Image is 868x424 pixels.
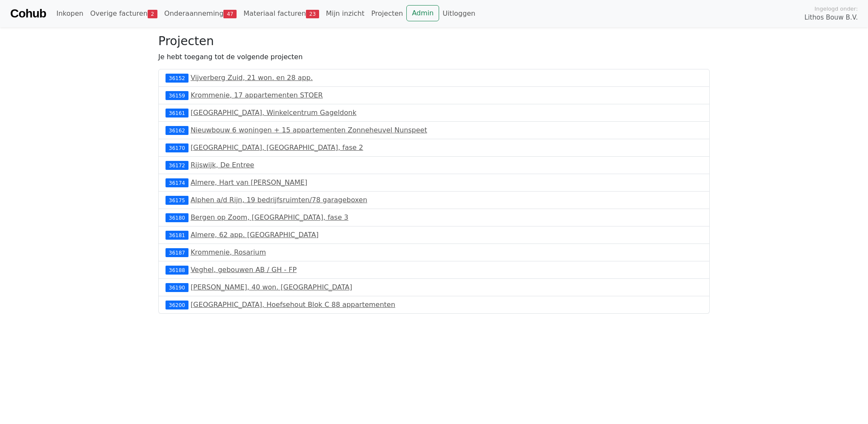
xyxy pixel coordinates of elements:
[191,74,313,82] a: Vijverberg Zuid, 21 won. en 28 app.
[191,143,363,152] a: [GEOGRAPHIC_DATA], [GEOGRAPHIC_DATA], fase 2
[191,231,319,239] a: Almere, 62 app. [GEOGRAPHIC_DATA]
[166,213,188,222] div: 36180
[191,213,348,221] a: Bergen op Zoom, [GEOGRAPHIC_DATA], fase 3
[191,109,357,117] a: [GEOGRAPHIC_DATA], Winkelcentrum Gageldonk
[814,5,858,13] span: Ingelogd onder:
[223,10,237,18] span: 47
[53,5,86,22] a: Inkopen
[191,301,395,309] a: [GEOGRAPHIC_DATA], Hoefsehout Blok C 88 appartementen
[166,301,188,309] div: 36200
[439,5,479,22] a: Uitloggen
[166,178,188,187] div: 36174
[191,266,297,274] a: Veghel, gebouwen AB / GH - FP
[166,248,188,257] div: 36187
[166,161,188,169] div: 36172
[87,5,161,22] a: Overige facturen2
[368,5,406,22] a: Projecten
[406,5,439,21] a: Admin
[191,178,307,186] a: Almere, Hart van [PERSON_NAME]
[166,126,188,135] div: 36162
[191,126,427,134] a: Nieuwbouw 6 woningen + 15 appartementen Zonneheuvel Nunspeet
[148,10,157,18] span: 2
[166,143,188,152] div: 36170
[166,231,188,239] div: 36181
[323,5,368,22] a: Mijn inzicht
[191,196,367,204] a: Alphen a/d Rijn, 19 bedrijfsruimten/78 garageboxen
[161,5,240,22] a: Onderaanneming47
[166,266,188,274] div: 36188
[191,283,352,291] a: [PERSON_NAME], 40 won. [GEOGRAPHIC_DATA]
[191,248,266,256] a: Krommenie, Rosarium
[158,52,710,62] p: Je hebt toegang tot de volgende projecten
[166,91,188,100] div: 36159
[166,283,188,292] div: 36190
[240,5,323,22] a: Materiaal facturen23
[10,3,46,24] a: Cohub
[306,10,319,18] span: 23
[805,13,858,23] span: Lithos Bouw B.V.
[158,34,710,49] h3: Projecten
[166,109,188,117] div: 36161
[166,74,188,82] div: 36152
[166,196,188,204] div: 36175
[191,161,254,169] a: Rijswijk, De Entree
[191,91,323,99] a: Krommenie, 17 appartementen STOER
